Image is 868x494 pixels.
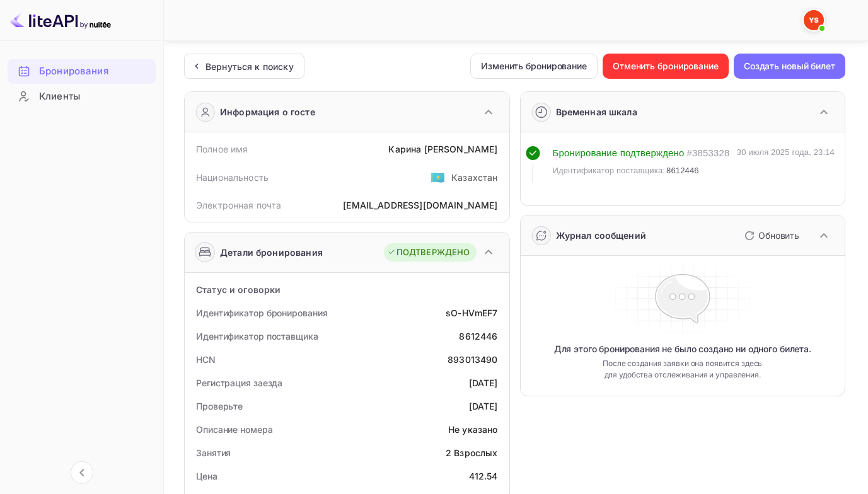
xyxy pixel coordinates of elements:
[196,284,281,295] ya-tr-span: Статус и оговорки
[196,424,273,435] ya-tr-span: Описание номера
[554,343,811,355] ya-tr-span: Для этого бронирования не было создано ни одного билета.
[737,226,804,246] button: Обновить
[220,246,323,259] ya-tr-span: Детали бронирования
[603,54,729,79] button: Отменить бронирование
[556,230,646,241] ya-tr-span: Журнал сообщений
[556,106,637,117] ya-tr-span: Временная шкала
[737,147,835,157] ya-tr-span: 30 июля 2025 года, 23:14
[39,64,108,79] ya-tr-span: Бронирования
[8,84,156,108] a: Клиенты
[8,59,156,84] div: Бронирования
[459,330,497,343] div: 8612446
[553,147,618,158] ya-tr-span: Бронирование
[220,105,315,118] ya-tr-span: Информация о госте
[448,353,497,366] div: 893013490
[613,59,719,74] ya-tr-span: Отменить бронирование
[196,172,269,183] ya-tr-span: Национальность
[620,147,685,158] ya-tr-span: подтверждено
[454,447,497,458] ya-tr-span: Взрослых
[196,144,248,154] ya-tr-span: Полное имя
[10,10,111,30] img: Логотип LiteAPI
[196,447,231,458] ya-tr-span: Занятия
[469,469,498,483] div: 412.54
[481,59,587,74] ya-tr-span: Изменить бронирование
[196,471,217,481] ya-tr-span: Цена
[804,10,824,30] img: Служба Поддержки Яндекса
[196,200,282,210] ya-tr-span: Электронная почта
[196,377,282,388] ya-tr-span: Регистрация заезда
[469,399,498,413] div: [DATE]
[39,89,80,104] ya-tr-span: Клиенты
[553,166,666,175] ya-tr-span: Идентификатор поставщика:
[8,59,156,83] a: Бронирования
[396,246,470,259] ya-tr-span: ПОДТВЕРЖДЕНО
[196,307,327,318] ya-tr-span: Идентификатор бронирования
[71,461,93,484] button: Свернуть навигацию
[744,59,835,74] ya-tr-span: Создать новый билет
[451,172,497,183] ya-tr-span: Казахстан
[431,170,445,184] ya-tr-span: 🇰🇿
[424,144,498,154] ya-tr-span: [PERSON_NAME]
[470,54,598,79] button: Изменить бронирование
[758,230,799,241] ya-tr-span: Обновить
[196,401,243,411] ya-tr-span: Проверьте
[446,307,497,318] ya-tr-span: sO-HVmEF7
[343,200,497,210] ya-tr-span: [EMAIL_ADDRESS][DOMAIN_NAME]
[431,166,445,188] span: США
[446,447,451,458] ya-tr-span: 2
[686,146,729,161] div: # 3853328
[196,331,318,342] ya-tr-span: Идентификатор поставщика
[596,358,769,381] ya-tr-span: После создания заявки она появится здесь для удобства отслеживания и управления.
[196,354,216,365] ya-tr-span: HCN
[734,54,845,79] button: Создать новый билет
[205,61,294,72] ya-tr-span: Вернуться к поиску
[388,144,421,154] ya-tr-span: Карина
[666,166,699,175] ya-tr-span: 8612446
[8,84,156,109] div: Клиенты
[448,424,498,435] ya-tr-span: Не указано
[469,376,498,389] div: [DATE]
